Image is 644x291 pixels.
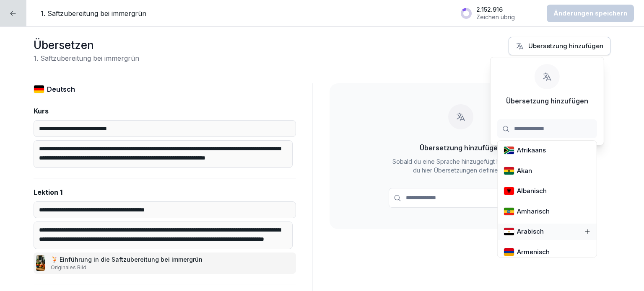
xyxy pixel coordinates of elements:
[504,248,514,256] img: am.svg
[420,143,502,153] p: Übersetzung hinzufügen
[34,106,49,116] p: Kurs
[36,255,45,271] img: nn4g4yji2z27ng80s24ck4lg.png
[34,53,139,63] h2: 1. Saftzubereitung bei immergrün
[517,146,546,155] p: Afrikaans
[504,227,514,236] img: eg.svg
[509,37,610,55] button: Übersetzung hinzufügen
[41,8,146,18] p: 1. Saftzubereitung bei immergrün
[47,84,75,94] p: Deutsch
[476,6,515,13] p: 2.152.916
[517,227,544,237] p: Arabisch
[504,187,514,195] img: al.svg
[51,264,204,271] p: Originales Bild
[476,13,515,21] p: Zeichen übrig
[504,146,514,155] img: za.svg
[547,5,634,22] button: Änderungen speichern
[34,37,139,53] h1: Übersetzen
[506,96,588,106] p: Übersetzung hinzufügen
[517,186,547,196] p: Albanisch
[517,247,550,257] p: Armenisch
[51,255,204,264] p: 🍹 Einführung in die Saftzubereitung bei immergrün
[504,167,514,175] img: gh.svg
[389,157,533,175] p: Sobald du eine Sprache hinzugefügt hast, kannst du hier Übersetzungen definieren.
[517,207,550,216] p: Amharisch
[504,207,514,216] img: et.svg
[34,85,44,93] img: de.svg
[34,187,62,197] p: Lektion 1
[517,166,532,176] p: Akan
[516,41,603,51] div: Übersetzung hinzufügen
[553,9,627,18] p: Änderungen speichern
[456,3,539,24] button: 2.152.916Zeichen übrig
